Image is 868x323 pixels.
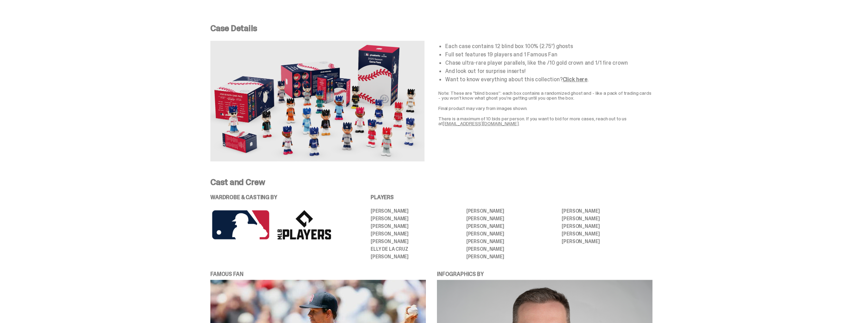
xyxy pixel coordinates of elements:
li: [PERSON_NAME] [371,209,461,213]
p: INFOGRAPHICS BY [437,271,652,277]
li: [PERSON_NAME] [562,239,652,244]
li: [PERSON_NAME] [371,224,461,229]
li: And look out for surprise inserts! [445,68,652,74]
li: [PERSON_NAME] [466,224,557,229]
li: [PERSON_NAME] [371,231,461,236]
a: [EMAIL_ADDRESS][DOMAIN_NAME] [443,120,519,127]
li: [PERSON_NAME] [371,239,461,244]
p: Case Details [210,24,652,33]
p: WARDROBE & CASTING BY [210,195,351,200]
li: [PERSON_NAME] [562,216,652,221]
li: Want to know everything about this collection? . [445,77,652,82]
li: Each case contains 12 blind box 100% (2.75”) ghosts [445,44,652,49]
img: MLB%20logos.png [210,209,331,241]
li: [PERSON_NAME] [562,231,652,236]
p: FAMOUS FAN [210,271,426,277]
p: There is a maximum of 10 bids per person. If you want to bid for more cases, reach out to us at . [438,116,652,126]
li: [PERSON_NAME] [466,247,557,251]
li: [PERSON_NAME] [466,216,557,221]
img: Case%20Details.png [210,41,425,161]
li: Chase ultra-rare player parallels, like the /10 gold crown and 1/1 fire crown [445,60,652,66]
li: Full set features 19 players and 1 Famous Fan [445,52,652,57]
li: [PERSON_NAME] [562,209,652,213]
p: PLAYERS [371,195,652,200]
p: Final product may vary from images shown. [438,106,652,111]
li: [PERSON_NAME] [466,209,557,213]
li: [PERSON_NAME] [562,224,652,229]
li: Elly De La Cruz [371,247,461,251]
a: Click here [563,76,588,83]
li: [PERSON_NAME] [371,254,461,259]
p: Note: These are "blind boxes”: each box contains a randomized ghost and - like a pack of trading ... [438,91,652,100]
li: [PERSON_NAME] [466,239,557,244]
li: [PERSON_NAME] [466,254,557,259]
p: Cast and Crew [210,178,652,186]
li: [PERSON_NAME] [371,216,461,221]
li: [PERSON_NAME] [466,231,557,236]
